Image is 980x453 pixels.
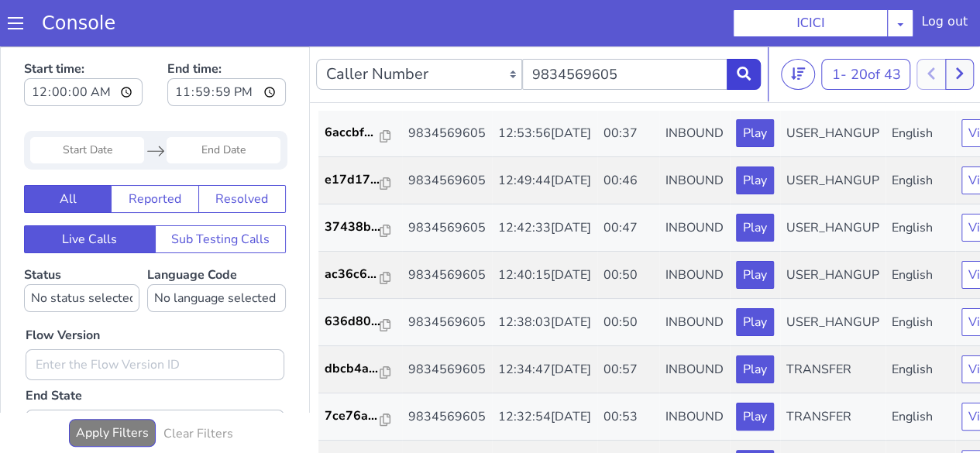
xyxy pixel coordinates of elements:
td: 12:32:54[DATE] [492,347,597,394]
input: End Date [167,91,280,117]
td: 00:46 [597,111,659,158]
td: 00:53 [597,347,659,394]
td: USER_HANGUP [780,158,885,205]
button: Resolved [198,139,286,166]
select: Status [24,238,139,266]
select: Language Code [147,238,286,266]
td: INBOUND [659,158,730,205]
label: Status [24,220,139,266]
button: Play [736,309,774,337]
input: Start time: [24,32,143,60]
td: English [885,111,955,158]
label: End State [26,340,82,359]
input: Enter the Caller Number [522,12,728,43]
td: USER_HANGUP [780,205,885,252]
td: 12:26:20[DATE] [492,394,597,441]
button: Play [736,214,774,242]
td: 12:40:15[DATE] [492,205,597,252]
a: 636d80... [325,266,396,284]
td: 00:37 [597,63,659,111]
button: Play [736,167,774,195]
h6: Clear Filters [163,380,233,395]
a: 7ce76a... [325,360,396,379]
td: English [885,300,955,347]
td: 9834569605 [402,205,492,252]
td: English [885,347,955,394]
button: Play [736,262,774,290]
td: 12:53:56[DATE] [492,63,597,111]
td: 9834569605 [402,252,492,300]
button: Play [736,356,774,384]
p: 6accbf... [325,77,380,95]
td: INBOUND [659,252,730,300]
td: 12:34:47[DATE] [492,300,597,347]
td: 9834569605 [402,394,492,441]
td: 9834569605 [402,158,492,205]
td: TRANSFER [780,300,885,347]
p: ac36c6... [325,218,380,237]
td: INBOUND [659,63,730,111]
button: Play [736,73,774,101]
td: 12:38:03[DATE] [492,252,597,300]
label: Language Code [147,220,286,266]
p: 37438b... [325,171,380,190]
td: 00:47 [597,158,659,205]
td: English [885,158,955,205]
td: 9834569605 [402,111,492,158]
td: INBOUND [659,347,730,394]
button: Sub Testing Calls [155,179,287,207]
button: Apply Filters [69,372,156,400]
td: 00:50 [597,205,659,252]
button: Live Calls [24,179,156,207]
td: 9834569605 [402,63,492,111]
input: End time: [167,32,286,60]
td: TRANSFER [780,347,885,394]
td: 9834569605 [402,300,492,347]
a: ac36c6... [325,218,396,237]
td: 00:57 [597,300,659,347]
td: 12:42:33[DATE] [492,158,597,205]
a: 6accbf... [325,77,396,95]
input: Start Date [30,91,144,117]
td: INBOUND [659,300,730,347]
td: INBOUND [659,394,730,441]
td: English [885,252,955,300]
label: Start time: [24,9,143,64]
input: Enter the End State Value [26,363,284,394]
p: 636d80... [325,266,380,284]
td: 12:49:44[DATE] [492,111,597,158]
td: USER_HANGUP [780,252,885,300]
label: Flow Version [26,280,100,298]
button: Play [736,403,774,431]
td: 00:50 [597,252,659,300]
button: All [24,139,112,166]
a: e17d17... [325,124,396,142]
p: dbcb4a... [325,313,380,331]
button: 1- 20of 43 [821,12,910,43]
p: e17d17... [325,124,380,142]
button: Play [736,120,774,148]
td: USER_HANGUP [780,111,885,158]
td: English [885,63,955,111]
td: 9834569605 [402,347,492,394]
input: Enter the Flow Version ID [26,303,284,334]
td: 00:23 [597,394,659,441]
a: dbcb4a... [325,313,396,331]
td: INBOUND [659,111,730,158]
td: INBOUND [659,205,730,252]
p: 7ce76a... [325,360,380,379]
button: ICICI [733,9,888,37]
a: 37438b... [325,171,396,190]
td: English [885,205,955,252]
td: USER_HANGUP [780,394,885,441]
td: English [885,394,955,441]
button: Reported [111,139,198,166]
label: End time: [167,9,286,64]
div: Log out [921,12,968,37]
td: USER_HANGUP [780,63,885,111]
a: Console [23,12,134,34]
span: 20 of 43 [850,19,900,37]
